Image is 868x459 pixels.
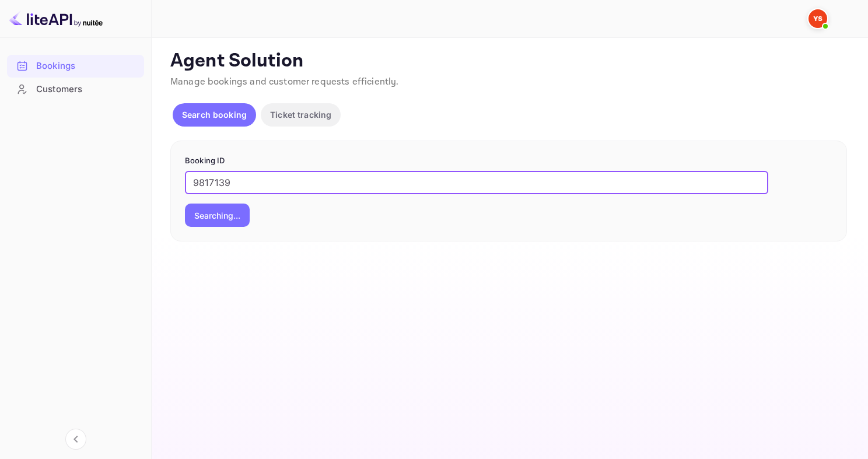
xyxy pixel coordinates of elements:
[36,59,138,73] div: Bookings
[270,108,331,121] p: Ticket tracking
[36,83,138,96] div: Customers
[170,50,847,73] p: Agent Solution
[185,155,832,167] p: Booking ID
[808,9,827,28] img: Yandex Support
[7,55,144,76] a: Bookings
[65,429,86,450] button: Collapse navigation
[182,108,247,121] p: Search booking
[9,9,103,28] img: LiteAPI logo
[7,78,144,101] div: Customers
[7,55,144,78] div: Bookings
[185,171,768,194] input: Enter Booking ID (e.g., 63782194)
[7,78,144,100] a: Customers
[170,76,399,88] span: Manage bookings and customer requests efficiently.
[185,204,250,227] button: Searching...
